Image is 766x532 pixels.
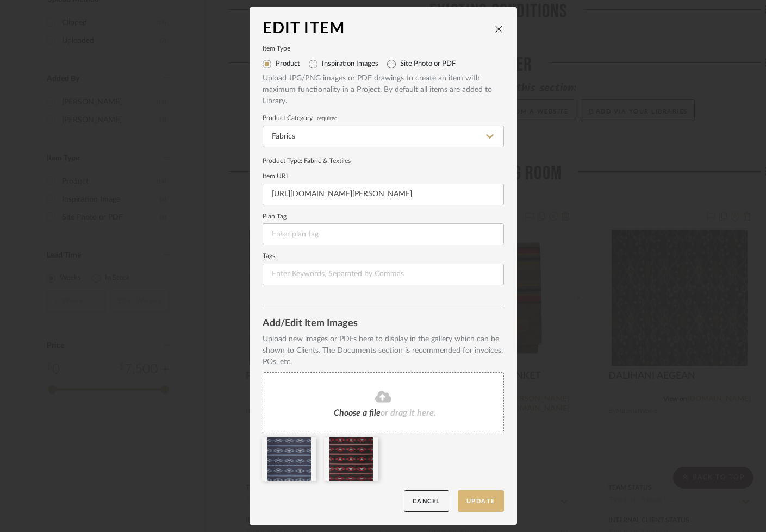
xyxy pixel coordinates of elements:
[263,254,504,259] label: Tags
[494,24,504,34] button: close
[263,126,504,147] input: Type a category to search and select
[263,46,504,52] label: Item Type
[263,156,504,166] div: Product Type
[458,490,504,512] button: Update
[263,264,504,285] input: Enter Keywords, Separated by Commas
[263,214,504,220] label: Plan Tag
[400,60,456,68] label: Site Photo or PDF
[263,73,504,107] div: Upload JPG/PNG images or PDF drawings to create an item with maximum functionality in a Project. ...
[301,158,351,164] span: : Fabric & Textiles
[322,60,378,68] label: Inspiration Images
[317,116,338,121] span: required
[334,409,381,417] span: Choose a file
[263,184,504,205] input: Enter URL
[263,318,504,329] div: Add/Edit Item Images
[276,60,300,68] label: Product
[404,490,449,512] button: Cancel
[263,174,504,179] label: Item URL
[263,223,504,245] input: Enter plan tag
[263,334,504,368] div: Upload new images or PDFs here to display in the gallery which can be shown to Clients. The Docum...
[381,409,436,417] span: or drag it here.
[263,116,504,121] label: Product Category
[263,55,504,73] mat-radio-group: Select item type
[263,20,494,37] div: Edit Item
